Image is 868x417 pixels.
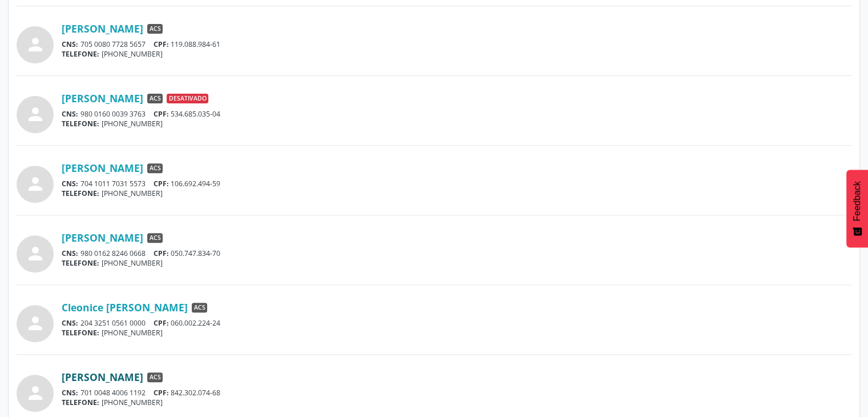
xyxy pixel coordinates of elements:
span: CPF: [154,248,169,258]
span: CPF: [154,179,169,189]
div: [PHONE_NUMBER] [62,328,851,338]
span: CPF: [154,318,169,328]
i: person [25,313,46,334]
a: [PERSON_NAME] [62,92,143,105]
span: TELEFONE: [62,189,99,198]
span: CNS: [62,109,78,119]
i: person [25,243,46,264]
span: CNS: [62,179,78,189]
span: TELEFONE: [62,258,99,268]
div: [PHONE_NUMBER] [62,49,851,59]
span: TELEFONE: [62,119,99,129]
span: Desativado [167,94,208,104]
div: 704 1011 7031 5573 106.692.494-59 [62,179,851,189]
span: ACS [147,372,163,383]
span: CNS: [62,318,78,328]
i: person [25,174,46,194]
span: ACS [192,303,207,313]
a: [PERSON_NAME] [62,162,143,174]
button: Feedback - Mostrar pesquisa [846,170,868,247]
span: TELEFONE: [62,49,99,59]
div: 701 0048 4006 1192 842.302.074-68 [62,388,851,398]
span: CPF: [154,39,169,49]
span: ACS [147,94,163,104]
span: CNS: [62,248,78,258]
span: CPF: [154,388,169,398]
div: 980 0162 8246 0668 050.747.834-70 [62,248,851,258]
span: ACS [147,163,163,174]
a: Cleonice [PERSON_NAME] [62,301,188,314]
span: TELEFONE: [62,328,99,338]
span: Feedback [852,181,862,221]
span: CPF: [154,109,169,119]
i: person [25,34,46,55]
span: ACS [147,24,163,34]
i: person [25,104,46,125]
div: [PHONE_NUMBER] [62,258,851,268]
a: [PERSON_NAME] [62,22,143,35]
i: person [25,383,46,403]
a: [PERSON_NAME] [62,231,143,244]
div: [PHONE_NUMBER] [62,398,851,407]
span: CNS: [62,39,78,49]
div: [PHONE_NUMBER] [62,189,851,198]
div: 204 3251 0561 0000 060.002.224-24 [62,318,851,328]
span: ACS [147,233,163,243]
span: TELEFONE: [62,398,99,407]
div: [PHONE_NUMBER] [62,119,851,129]
div: 980 0160 0039 3763 534.685.035-04 [62,109,851,119]
span: CNS: [62,388,78,398]
a: [PERSON_NAME] [62,371,143,383]
div: 705 0080 7728 5657 119.088.984-61 [62,39,851,49]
